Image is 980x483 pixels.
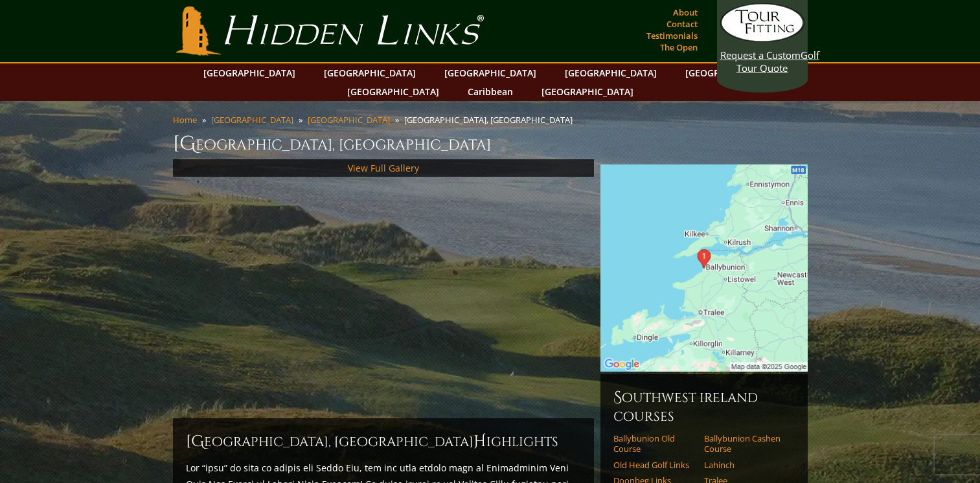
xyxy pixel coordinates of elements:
li: [GEOGRAPHIC_DATA], [GEOGRAPHIC_DATA] [404,114,578,126]
a: [GEOGRAPHIC_DATA] [308,114,390,126]
span: H [473,431,486,452]
a: View Full Gallery [348,162,419,174]
img: Google Map of Sandhill Rd, Ballybunnion, Co. Kerry, Ireland [600,164,808,372]
a: Contact [663,15,701,33]
a: [GEOGRAPHIC_DATA] [211,114,293,126]
a: Request a CustomGolf Tour Quote [720,3,804,74]
a: Caribbean [461,82,519,101]
h2: [GEOGRAPHIC_DATA], [GEOGRAPHIC_DATA] ighlights [186,431,581,452]
span: Request a Custom [720,49,801,62]
a: About [670,3,701,21]
a: The Open [657,38,701,56]
a: [GEOGRAPHIC_DATA] [341,82,446,101]
a: [GEOGRAPHIC_DATA] [438,63,543,82]
a: [GEOGRAPHIC_DATA] [535,82,640,101]
h1: [GEOGRAPHIC_DATA], [GEOGRAPHIC_DATA] [173,131,808,157]
a: [GEOGRAPHIC_DATA] [558,63,663,82]
a: [GEOGRAPHIC_DATA] [197,63,302,82]
a: Home [173,114,197,126]
a: Old Head Golf Links [613,460,696,470]
a: [GEOGRAPHIC_DATA] [679,63,784,82]
a: Ballybunion Old Course [613,433,696,455]
a: Testimonials [643,27,701,45]
h6: Southwest Ireland Courses [613,387,795,425]
a: Lahinch [704,460,786,470]
a: Ballybunion Cashen Course [704,433,786,455]
a: [GEOGRAPHIC_DATA] [317,63,422,82]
